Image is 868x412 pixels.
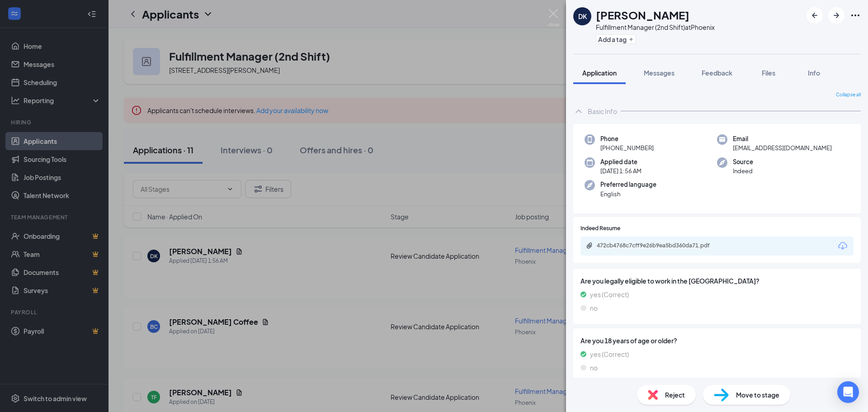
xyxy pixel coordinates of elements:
[809,10,820,21] svg: ArrowLeftNew
[597,242,723,249] div: 472cb4768c7cff9e26b9ea5bd360da71.pdf
[850,10,861,21] svg: Ellipses
[733,143,832,152] span: [EMAIL_ADDRESS][DOMAIN_NAME]
[736,390,779,400] span: Move to stage
[582,69,617,77] span: Application
[702,69,732,77] span: Feedback
[808,69,820,77] span: Info
[733,157,753,166] span: Source
[586,242,732,251] a: Paperclip472cb4768c7cff9e26b9ea5bd360da71.pdf
[596,7,689,23] h1: [PERSON_NAME]
[837,381,859,403] div: Open Intercom Messenger
[828,7,844,24] button: ArrowRight
[733,134,832,143] span: Email
[600,180,656,189] span: Preferred language
[762,69,775,77] span: Files
[665,390,685,400] span: Reject
[600,134,654,143] span: Phone
[644,69,675,77] span: Messages
[590,303,598,313] span: no
[600,189,656,199] span: English
[586,242,593,249] svg: Paperclip
[628,37,634,42] svg: Plus
[600,166,642,175] span: [DATE] 1:56 AM
[836,91,861,99] span: Collapse all
[831,10,842,21] svg: ArrowRight
[573,106,584,117] svg: ChevronUp
[733,166,753,175] span: Indeed
[588,107,617,116] div: Basic Info
[580,336,854,346] span: Are you 18 years of age or older?
[590,363,598,373] span: no
[596,23,715,32] div: Fulfillment Manager (2nd Shift) at Phoenix
[600,157,642,166] span: Applied date
[580,224,620,233] span: Indeed Resume
[600,143,654,152] span: [PHONE_NUMBER]
[578,12,587,21] div: DK
[590,289,629,299] span: yes (Correct)
[596,34,636,44] button: PlusAdd a tag
[590,349,629,359] span: yes (Correct)
[580,276,854,286] span: Are you legally eligible to work in the [GEOGRAPHIC_DATA]?
[837,241,848,251] svg: Download
[807,7,823,24] button: ArrowLeftNew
